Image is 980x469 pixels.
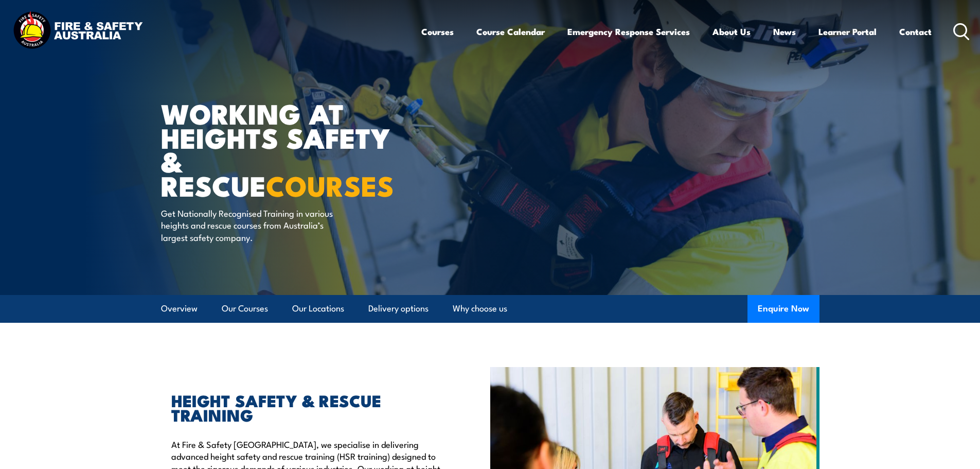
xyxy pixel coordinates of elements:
button: Enquire Now [747,295,819,323]
a: Our Courses [222,295,268,322]
a: Contact [899,18,932,45]
a: Why choose us [453,295,507,322]
a: News [773,18,796,45]
a: Our Locations [292,295,344,322]
h1: WORKING AT HEIGHTS SAFETY & RESCUE [161,101,415,197]
strong: COURSES [266,163,394,206]
a: Learner Portal [818,18,877,45]
a: Course Calendar [476,18,545,45]
a: Overview [161,295,198,322]
a: Delivery options [368,295,429,322]
a: Courses [421,18,454,45]
h2: HEIGHT SAFETY & RESCUE TRAINING [171,393,443,422]
a: About Us [712,18,751,45]
p: Get Nationally Recognised Training in various heights and rescue courses from Australia’s largest... [161,207,349,243]
a: Emergency Response Services [567,18,690,45]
